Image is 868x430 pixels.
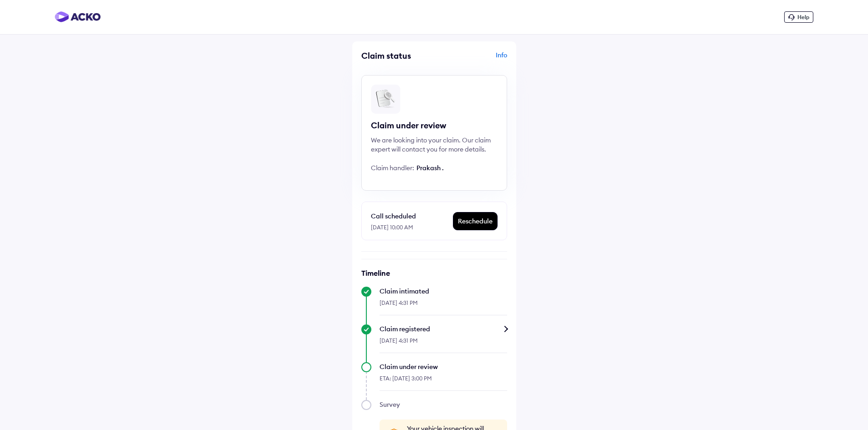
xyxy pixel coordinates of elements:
div: [DATE] 10:00 AM [371,222,452,231]
div: ETA: [DATE] 3:00 PM [380,371,507,391]
h6: Timeline [361,268,507,278]
img: horizontal-gradient.png [55,11,101,22]
span: Prakash . [416,164,444,172]
div: Claim intimated [380,287,507,296]
span: Help [797,14,809,20]
div: [DATE] 4:31 PM [380,334,507,353]
div: We are looking into your claim. Our claim expert will contact you for more details. [371,136,498,154]
div: Claim status [361,51,432,61]
div: Claim registered [380,324,507,334]
span: Claim handler: [371,164,414,172]
div: [DATE] 4:31 PM [380,296,507,315]
div: Claim under review [371,120,498,131]
div: Survey [380,400,507,409]
div: Reschedule [453,212,497,230]
div: Call scheduled [371,211,452,222]
div: Info [437,51,507,68]
div: Claim under review [380,362,507,371]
